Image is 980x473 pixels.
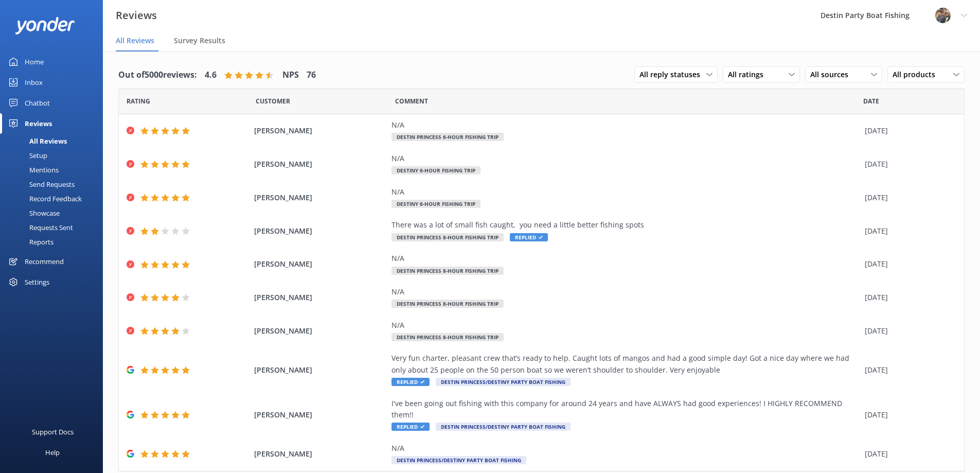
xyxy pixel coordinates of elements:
[391,200,480,208] span: Destiny 6-Hour Fishing Trip
[391,443,860,454] div: N/A
[25,272,49,292] div: Settings
[256,96,290,106] span: Date
[893,69,941,80] span: All products
[32,422,74,442] div: Support Docs
[391,300,504,308] span: Destin Princess 8-Hour Fishing Trip
[6,148,103,163] a: Setup
[174,36,225,46] span: Survey Results
[6,220,73,235] div: Requests Sent
[25,72,43,93] div: Inbox
[391,219,860,231] div: There was a lot of small fish caught, you need a little better fishing spots
[865,192,951,203] div: [DATE]
[127,96,150,106] span: Date
[436,423,571,431] span: Destin Princess/Destiny Party Boat Fishing
[118,68,197,82] h4: Out of 5000 reviews:
[25,251,64,272] div: Recommend
[863,96,879,106] span: Date
[45,442,60,463] div: Help
[254,159,387,170] span: [PERSON_NAME]
[15,17,75,34] img: yonder-white-logo.png
[6,177,103,191] a: Send Requests
[6,220,103,235] a: Requests Sent
[6,235,103,249] a: Reports
[6,191,82,206] div: Record Feedback
[6,134,67,148] div: All Reviews
[6,163,103,177] a: Mentions
[865,325,951,337] div: [DATE]
[865,364,951,376] div: [DATE]
[391,286,860,297] div: N/A
[391,133,504,141] span: Destin Princess 6-Hour Fishing Trip
[254,192,387,203] span: [PERSON_NAME]
[25,51,44,72] div: Home
[865,225,951,237] div: [DATE]
[865,159,951,170] div: [DATE]
[865,258,951,270] div: [DATE]
[254,448,387,460] span: [PERSON_NAME]
[25,93,50,113] div: Chatbot
[391,423,430,431] span: Replied
[639,69,706,80] span: All reply statuses
[391,398,860,421] div: I've been going out fishing with this company for around 24 years and have ALWAYS had good experi...
[391,378,430,386] span: Replied
[391,456,526,464] span: Destin Princess/Destiny Party Boat Fishing
[391,186,860,198] div: N/A
[391,233,504,241] span: Destin Princess 8-Hour Fishing Trip
[395,96,428,106] span: Question
[510,233,548,241] span: Replied
[254,325,387,337] span: [PERSON_NAME]
[865,409,951,421] div: [DATE]
[254,125,387,136] span: [PERSON_NAME]
[865,292,951,303] div: [DATE]
[436,378,571,386] span: Destin Princess/Destiny Party Boat Fishing
[254,258,387,270] span: [PERSON_NAME]
[116,7,157,24] h3: Reviews
[205,68,217,82] h4: 4.6
[391,153,860,164] div: N/A
[282,68,299,82] h4: NPS
[254,225,387,237] span: [PERSON_NAME]
[391,320,860,331] div: N/A
[307,68,316,82] h4: 76
[391,166,480,174] span: Destiny 6-Hour Fishing Trip
[116,36,154,46] span: All Reviews
[25,113,52,134] div: Reviews
[254,364,387,376] span: [PERSON_NAME]
[6,206,103,220] a: Showcase
[728,69,770,80] span: All ratings
[6,206,60,220] div: Showcase
[391,253,860,264] div: N/A
[865,448,951,460] div: [DATE]
[6,177,75,191] div: Send Requests
[6,134,103,148] a: All Reviews
[810,69,854,80] span: All sources
[254,292,387,303] span: [PERSON_NAME]
[391,333,504,341] span: Destin Princess 8-Hour Fishing Trip
[6,148,47,163] div: Setup
[6,235,54,249] div: Reports
[935,8,951,23] img: 250-1666038197.jpg
[391,267,504,275] span: Destin Princess 8-Hour Fishing Trip
[391,353,860,376] div: Very fun charter, pleasant crew that’s ready to help. Caught lots of mangos and had a good simple...
[6,163,59,177] div: Mentions
[865,125,951,136] div: [DATE]
[6,191,103,206] a: Record Feedback
[391,119,860,131] div: N/A
[254,409,387,421] span: [PERSON_NAME]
